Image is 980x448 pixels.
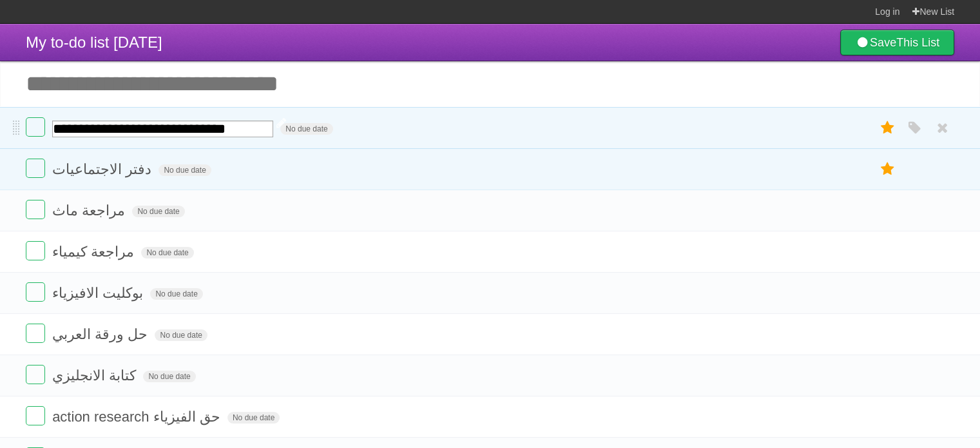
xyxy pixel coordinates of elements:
[159,164,211,176] span: No due date
[26,406,45,425] label: Done
[52,244,137,260] span: مراجعة كيمياء
[280,123,332,135] span: No due date
[26,241,45,260] label: Done
[26,282,45,302] label: Done
[52,161,155,177] span: دفتر الاجتماعيات
[876,159,900,180] label: Star task
[876,117,900,139] label: Star task
[26,365,45,384] label: Done
[26,159,45,178] label: Done
[132,206,184,217] span: No due date
[26,117,45,137] label: Done
[26,324,45,343] label: Done
[52,285,146,301] span: بوكليت الافيزياء
[150,288,202,300] span: No due date
[52,409,224,425] span: action research حق الفيزياء
[52,367,139,384] span: كتابة الانجليزي
[155,329,207,341] span: No due date
[143,371,195,382] span: No due date
[227,412,280,424] span: No due date
[141,247,193,258] span: No due date
[52,202,128,219] span: مراجعة ماث
[52,326,151,342] span: حل ورقة العربي
[26,200,45,219] label: Done
[840,30,954,55] a: SaveThis List
[26,34,162,51] span: My to-do list [DATE]
[896,36,939,49] b: This List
